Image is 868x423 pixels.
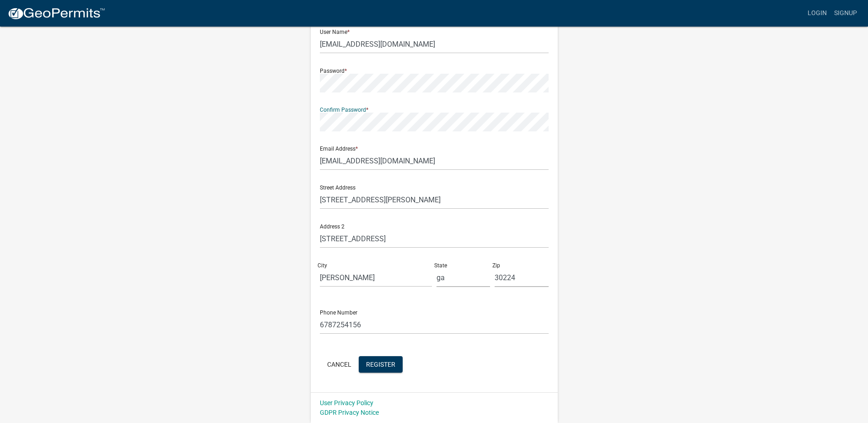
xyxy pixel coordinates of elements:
[320,356,359,373] button: Cancel
[366,360,395,368] span: Register
[359,356,403,373] button: Register
[804,5,830,22] a: Login
[320,399,373,407] a: User Privacy Policy
[830,5,861,22] a: Signup
[320,409,379,416] a: GDPR Privacy Notice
